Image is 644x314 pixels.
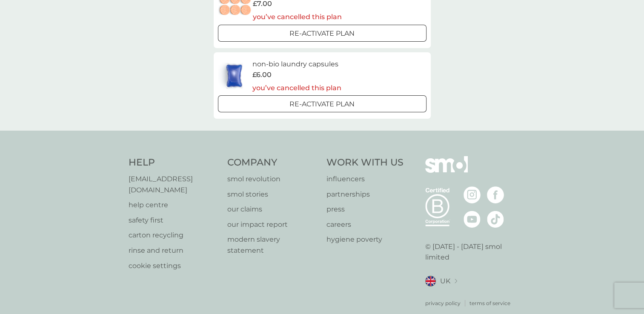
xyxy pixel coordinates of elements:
[425,276,436,286] img: UK flag
[464,211,481,228] img: visit the smol Youtube page
[425,299,461,307] a: privacy policy
[227,156,318,169] h4: Company
[218,61,250,91] img: non-bio laundry capsules
[227,219,318,230] a: our impact report
[289,28,355,39] p: Re-activate Plan
[129,156,219,169] h4: Help
[129,245,219,256] a: rinse and return
[252,59,341,70] h6: non-bio laundry capsules
[129,215,219,226] a: safety first
[455,279,457,283] img: select a new location
[129,230,219,241] a: carton recycling
[227,174,318,185] a: smol revolution
[252,69,272,80] span: £6.00
[227,234,318,256] a: modern slavery statement
[326,174,404,185] a: influencers
[487,211,504,228] img: visit the smol Tiktok page
[252,83,341,94] p: you’ve cancelled this plan
[218,25,426,42] button: Re-activate Plan
[487,186,504,203] img: visit the smol Facebook page
[425,156,468,185] img: smol
[425,241,516,263] p: © [DATE] - [DATE] smol limited
[129,174,219,195] a: [EMAIL_ADDRESS][DOMAIN_NAME]
[227,189,318,200] a: smol stories
[289,99,355,110] p: Re-activate Plan
[326,219,404,230] a: careers
[326,234,404,245] a: hygiene poverty
[253,11,342,23] p: you’ve cancelled this plan
[129,260,219,271] a: cookie settings
[326,189,404,200] a: partnerships
[326,204,404,215] a: press
[469,299,510,307] a: terms of service
[326,156,404,169] h4: Work With Us
[129,200,219,211] a: help centre
[227,204,318,215] a: our claims
[218,95,426,112] button: Re-activate Plan
[440,276,450,287] span: UK
[464,186,481,203] img: visit the smol Instagram page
